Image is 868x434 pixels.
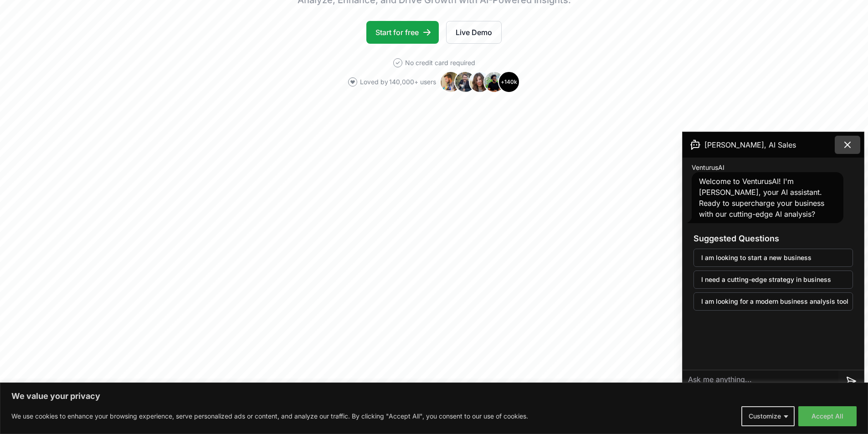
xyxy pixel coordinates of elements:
[440,71,462,93] img: Avatar 1
[483,71,505,93] img: Avatar 4
[11,391,857,402] p: We value your privacy
[11,411,528,422] p: We use cookies to enhance your browsing experience, serve personalized ads or content, and analyz...
[798,406,857,426] button: Accept All
[446,21,502,44] a: Live Demo
[469,71,491,93] img: Avatar 3
[366,21,439,44] a: Start for free
[693,271,853,289] button: I need a cutting-edge strategy in business
[454,71,476,93] img: Avatar 2
[699,177,824,219] span: Welcome to VenturusAI! I'm [PERSON_NAME], your AI assistant. Ready to supercharge your business w...
[693,232,853,245] h3: Suggested Questions
[693,249,853,267] button: I am looking to start a new business
[692,163,724,172] span: VenturusAI
[693,292,853,311] button: I am looking for a modern business analysis tool
[741,406,795,426] button: Customize
[704,139,796,150] span: [PERSON_NAME], AI Sales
